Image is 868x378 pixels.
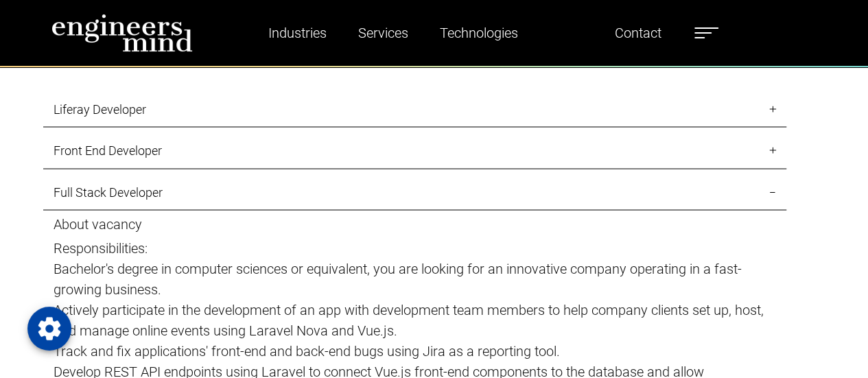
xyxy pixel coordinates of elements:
a: Technologies [434,17,524,49]
p: Actively participate in the development of an app with development team members to help company c... [54,299,776,340]
a: Contact [609,17,667,49]
a: Industries [263,17,332,49]
a: Liferay Developer [43,91,786,128]
p: Bachelor's degree in computer sciences or equivalent, you are looking for an innovative company o... [54,258,776,299]
a: Services [353,17,414,49]
img: logo [51,14,193,52]
h5: About vacancy [54,215,776,232]
p: Track and fix applications' front-end and back-end bugs using Jira as a reporting tool. [54,340,776,361]
a: Full Stack Developer [43,174,786,211]
a: Front End Developer [43,132,786,169]
p: Responsibilities: [54,237,776,258]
